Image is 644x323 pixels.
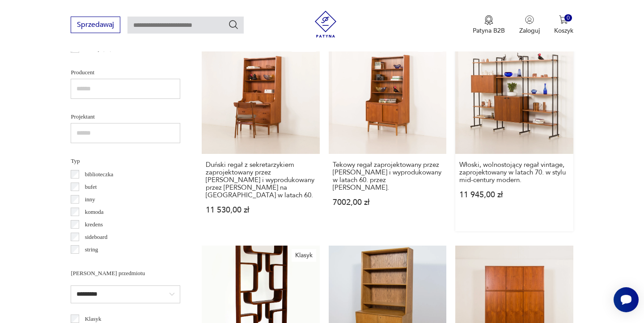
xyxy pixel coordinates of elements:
a: KlasykDuński regał z sekretarzykiem zaprojektowany przez Johannesa Sortha i wyprodukowany przez N... [202,36,319,231]
p: witryna [85,257,103,267]
button: 0Koszyk [554,15,573,35]
p: inny [85,195,95,204]
p: bufet [85,182,97,192]
p: string [85,245,98,255]
p: Czechosłowacja ( 6 ) [85,56,130,66]
p: Typ [71,156,180,166]
p: [PERSON_NAME] przedmiotu [71,268,180,278]
button: Zaloguj [519,15,540,35]
p: 7002,00 zł [333,199,442,206]
p: 11 945,00 zł [459,191,569,199]
p: kredens [85,220,103,229]
iframe: Smartsupp widget button [614,287,639,312]
button: Sprzedawaj [71,17,120,33]
img: Ikona koszyka [559,15,568,24]
p: komoda [85,207,104,217]
p: Patyna B2B [473,26,505,35]
p: Koszyk [554,26,573,35]
div: 0 [564,14,572,22]
a: Włoski, wolnostojący regał vintage, zaprojektowany w latach 70. w stylu mid-century modern.Włoski... [455,36,573,231]
button: Szukaj [228,19,239,30]
p: sideboard [85,232,108,242]
img: Patyna - sklep z meblami i dekoracjami vintage [312,11,339,38]
a: KlasykTekowy regał zaprojektowany przez Johannesa Sortha i wyprodukowany w latach 60. przez Nexo ... [329,36,446,231]
button: Patyna B2B [473,15,505,35]
p: Projektant [71,112,180,122]
img: Ikonka użytkownika [525,15,534,24]
h3: Tekowy regał zaprojektowany przez [PERSON_NAME] i wyprodukowany w latach 60. przez [PERSON_NAME]. [333,161,442,191]
h3: Włoski, wolnostojący regał vintage, zaprojektowany w latach 70. w stylu mid-century modern. [459,161,569,184]
h3: Duński regał z sekretarzykiem zaprojektowany przez [PERSON_NAME] i wyprodukowany przez [PERSON_NA... [206,161,315,199]
a: Sprzedawaj [71,22,120,29]
p: Producent [71,68,180,77]
img: Ikona medalu [484,15,493,25]
p: 11 530,00 zł [206,206,315,214]
p: Zaloguj [519,26,540,35]
p: biblioteczka [85,170,114,179]
a: Ikona medaluPatyna B2B [473,15,505,35]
